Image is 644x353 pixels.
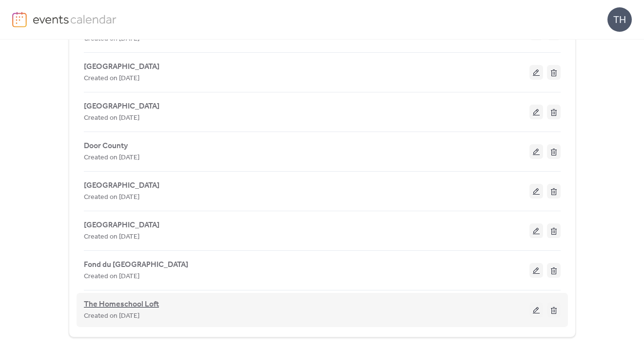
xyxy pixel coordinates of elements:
[84,180,159,192] span: [GEOGRAPHIC_DATA]
[84,61,159,73] span: [GEOGRAPHIC_DATA]
[84,231,139,243] span: Created on [DATE]
[84,262,188,267] a: Fond du [GEOGRAPHIC_DATA]
[84,271,139,283] span: Created on [DATE]
[84,183,159,188] a: [GEOGRAPHIC_DATA]
[84,143,128,149] a: Door County
[84,140,128,152] span: Door County
[84,222,159,228] a: [GEOGRAPHIC_DATA]
[84,73,139,85] span: Created on [DATE]
[607,7,632,32] div: TH
[84,64,159,69] a: [GEOGRAPHIC_DATA]
[84,152,139,164] span: Created on [DATE]
[84,104,159,109] a: [GEOGRAPHIC_DATA]
[84,33,139,45] span: Created on [DATE]
[33,12,117,26] img: logo-type
[84,192,139,203] span: Created on [DATE]
[84,299,159,310] span: The Homeschool Loft
[84,220,159,231] span: [GEOGRAPHIC_DATA]
[84,310,139,322] span: Created on [DATE]
[84,112,139,124] span: Created on [DATE]
[12,12,27,27] img: logo
[84,259,188,271] span: Fond du [GEOGRAPHIC_DATA]
[84,101,159,112] span: [GEOGRAPHIC_DATA]
[84,302,159,308] a: The Homeschool Loft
